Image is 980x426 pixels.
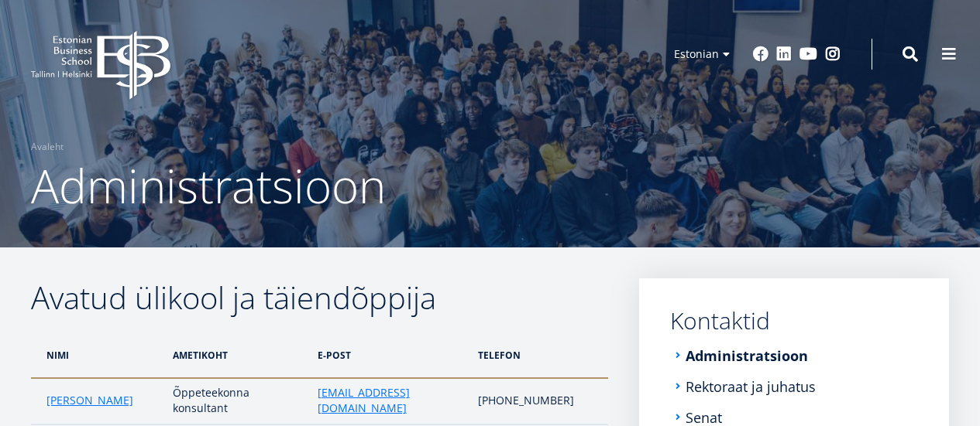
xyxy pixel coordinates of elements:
[686,410,722,425] a: Senat
[825,46,841,62] a: Instagram
[165,378,310,424] td: Õppeteekonna konsultant
[310,332,470,378] th: e-post
[31,139,64,155] a: Avaleht
[670,309,918,332] a: Kontaktid
[470,332,608,378] th: telefon
[799,46,817,62] a: Youtube
[31,332,165,378] th: nimi
[318,385,462,416] a: [EMAIL_ADDRESS][DOMAIN_NAME]
[46,393,133,408] a: [PERSON_NAME]
[470,378,608,424] td: [PHONE_NUMBER]
[31,154,386,217] span: Administratsioon
[686,379,816,394] a: Rektoraat ja juhatus
[776,46,792,62] a: Linkedin
[165,332,310,378] th: ametikoht
[753,46,769,62] a: Facebook
[686,348,808,363] a: Administratsioon
[31,278,608,317] h2: Avatud ülikool ja täiendõppija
